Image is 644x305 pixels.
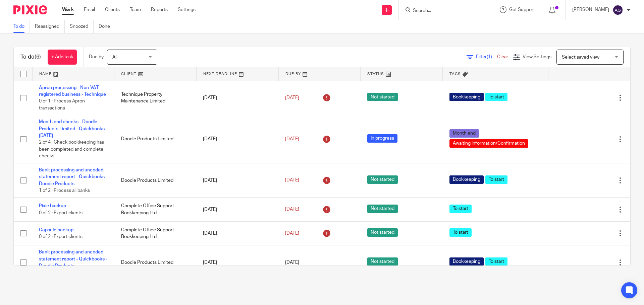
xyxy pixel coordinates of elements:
span: (1) [487,55,492,59]
a: Reports [151,6,168,13]
td: [DATE] [196,115,278,163]
td: [DATE] [196,163,278,198]
td: [DATE] [196,81,278,115]
a: Bank processing and uncoded statement report - Quickbooks - Doodle Products [39,250,107,268]
a: Reassigned [35,20,65,33]
a: + Add task [48,50,77,65]
td: Doodle Products Limited [114,163,197,198]
span: Bookkeeping [449,175,484,184]
span: Not started [367,228,398,237]
a: Email [84,6,95,13]
span: Not started [367,205,398,213]
span: Not started [367,93,398,101]
span: To start [485,175,507,184]
span: Month end [449,129,479,138]
span: To start [449,228,472,237]
span: [DATE] [285,137,299,141]
span: [DATE] [285,260,299,265]
span: To start [485,257,507,266]
p: Due by [89,54,104,60]
span: 2 of 4 · Check bookkeeping has been completed and complete checks [39,140,104,158]
span: To start [485,93,507,101]
td: Complete Office Support Bookkeeping Ltd [114,221,197,245]
span: Not started [367,257,398,266]
h1: To do [20,54,41,61]
a: Month end checks - Doodle Products Limited - Quickbooks - [DATE] [39,120,107,138]
span: View Settings [523,55,551,59]
span: Not started [367,175,398,184]
span: Bookkeeping [449,93,484,101]
a: Pixie backup [39,204,66,208]
span: [DATE] [285,95,299,100]
span: In progress [367,134,397,143]
span: Get Support [509,7,535,12]
span: To start [449,205,472,213]
a: Snoozed [70,20,94,33]
span: Tags [449,72,461,76]
span: Filter [476,55,497,59]
a: Work [62,6,74,13]
img: svg%3E [612,5,623,15]
span: [DATE] [285,207,299,212]
img: Pixie [13,5,47,14]
span: 0 of 2 · Export clients [39,211,83,215]
p: [PERSON_NAME] [572,6,609,13]
span: Select saved view [562,55,599,60]
a: Settings [178,6,196,13]
span: 1 of 2 · Process all banks [39,188,90,193]
td: [DATE] [196,245,278,280]
span: Awaiting information/Confirmation [449,139,528,148]
td: [DATE] [196,221,278,245]
span: 0 of 1 · Process Apron transactions [39,99,85,110]
a: To do [13,20,30,33]
a: Apron processing - Non-VAT registered business - Technique [39,85,106,97]
input: Search [412,8,473,14]
a: Team [130,6,141,13]
td: Technique Property Maintenance Limited [114,81,197,115]
td: Doodle Products Limited [114,245,197,280]
span: [DATE] [285,231,299,236]
a: Clear [497,55,508,59]
span: All [112,55,117,60]
a: Clients [105,6,120,13]
td: Complete Office Support Bookkeeping Ltd [114,198,197,221]
a: Bank processing and uncoded statement report - Quickbooks - Doodle Products [39,168,107,186]
a: Capsule backup [39,228,73,232]
span: [DATE] [285,178,299,183]
span: (6) [35,54,41,60]
td: Doodle Products Limited [114,115,197,163]
span: 0 of 2 · Export clients [39,234,83,239]
a: Done [99,20,115,33]
span: Bookkeeping [449,257,484,266]
td: [DATE] [196,198,278,221]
